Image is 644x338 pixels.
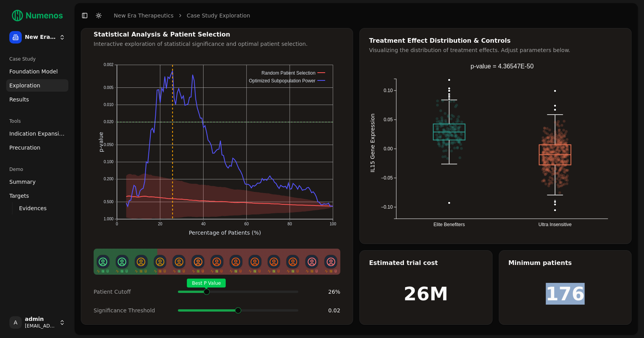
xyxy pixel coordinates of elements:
span: Precuration [9,144,40,152]
text: 0.002 [104,63,113,67]
span: Evidences [19,204,47,212]
div: Demo [6,163,68,176]
div: Visualizing the distribution of treatment effects. Adjust parameters below. [369,46,622,54]
button: Aadmin[EMAIL_ADDRESS] [6,313,68,332]
text: 60 [244,222,249,226]
div: 0.02 [305,307,341,314]
a: Precuration [6,141,68,154]
text: 0.500 [104,200,113,204]
h1: 26M [404,284,448,303]
a: Results [6,93,68,106]
span: Exploration [9,82,40,89]
text: 0.010 [104,103,113,107]
text: Optimized Subpopulation Power [249,78,315,84]
text: 0.05 [384,117,393,122]
text: −0.05 [381,175,393,181]
span: Targets [9,192,29,200]
div: Tools [6,115,68,127]
span: New Era Therapeutics [25,34,56,41]
text: 0.020 [104,120,113,124]
a: Targets [6,190,68,202]
a: Indication Expansion [6,127,68,140]
text: Random Patient Selection [261,70,315,76]
div: Statistical Analysis & Patient Selection [94,31,340,38]
text: p-value = 4.36547E-50 [470,63,533,70]
span: [EMAIL_ADDRESS] [25,323,56,329]
a: New Era Therapeutics [114,12,174,19]
div: Treatment Effect Distribution & Controls [369,38,622,44]
a: Summary [6,176,68,188]
a: Foundation Model [6,65,68,78]
span: Results [9,96,29,103]
text: 20 [158,222,163,226]
text: 0.100 [104,160,113,164]
a: Exploration [6,79,68,92]
text: −0.10 [381,204,393,210]
text: p-value [98,132,104,152]
nav: breadcrumb [114,12,250,19]
button: New Era Therapeutics [6,28,68,47]
text: 100 [330,222,336,226]
a: Case Study Exploration [187,12,250,19]
text: 0.200 [104,177,113,181]
h1: 176 [546,284,585,303]
text: 0.00 [384,146,393,152]
a: Evidences [16,203,59,214]
text: 0.050 [104,143,113,147]
text: Percentage of Patients (%) [189,230,261,236]
text: 1.000 [104,217,113,221]
text: 0 [116,222,118,226]
text: 80 [287,222,292,226]
img: Numenos [6,6,68,25]
span: Best P Value [187,279,226,287]
text: 40 [201,222,206,226]
text: Elite Benefiters [433,222,465,227]
text: Ultra Insensitive [538,222,572,227]
div: Interactive exploration of statistical significance and optimal patient selection. [94,40,340,48]
span: A [9,316,22,329]
span: Indication Expansion [9,130,65,138]
text: 0.005 [104,85,113,90]
text: IL15 Gene Expression [369,113,376,172]
div: Patient Cutoff [94,288,172,296]
div: 26 % [305,288,341,296]
span: admin [25,316,56,323]
div: Case Study [6,53,68,65]
div: Significance Threshold [94,307,172,314]
text: 0.10 [384,88,393,93]
span: Foundation Model [9,68,58,75]
span: Summary [9,178,36,186]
